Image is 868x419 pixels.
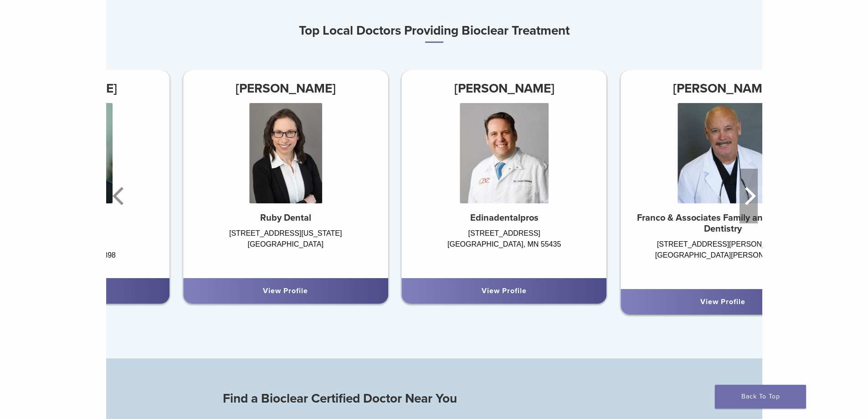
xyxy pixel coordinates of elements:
div: [STREET_ADDRESS] [GEOGRAPHIC_DATA], MN 55435 [402,228,607,269]
div: [STREET_ADDRESS][US_STATE] [GEOGRAPHIC_DATA] [183,228,388,269]
img: Dr. Luis Delima [460,103,549,203]
h3: [PERSON_NAME] [621,78,826,99]
a: Back To Top [715,385,806,409]
img: Dr. Frank Milnar [678,103,769,203]
h3: [PERSON_NAME] [402,78,607,99]
button: Previous [111,169,129,223]
img: Dr. Andrea Ruby [249,103,322,203]
strong: Ruby Dental [260,212,311,223]
a: View Profile [263,286,308,295]
h3: [PERSON_NAME] [183,78,388,99]
h3: Find a Bioclear Certified Doctor Near You [223,388,646,409]
div: [STREET_ADDRESS][PERSON_NAME] [GEOGRAPHIC_DATA][PERSON_NAME] [621,239,826,280]
strong: Edinadentalpros [470,212,539,223]
a: View Profile [700,297,745,306]
h3: Top Local Doctors Providing Bioclear Treatment [106,20,762,43]
a: View Profile [482,286,527,295]
button: Next [740,169,758,223]
strong: Franco & Associates Family and Cosmetic Dentistry [637,212,809,234]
